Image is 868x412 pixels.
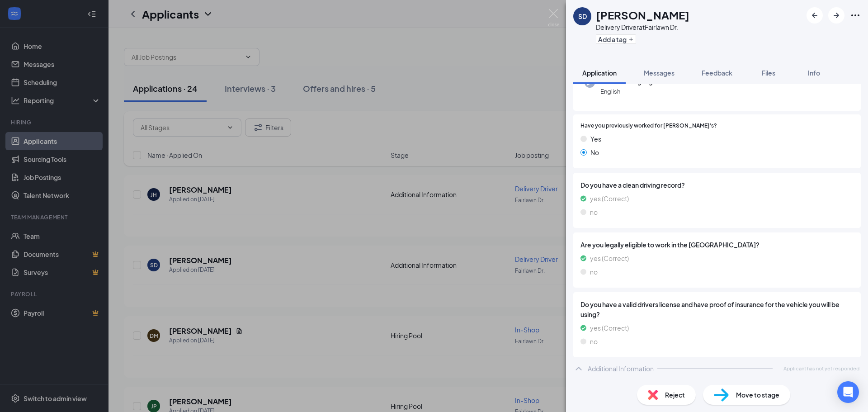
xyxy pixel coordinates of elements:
span: yes (Correct) [590,323,629,333]
svg: Plus [628,37,634,42]
button: PlusAdd a tag [596,34,636,44]
div: Additional Information [588,364,654,373]
button: ArrowLeftNew [807,7,823,24]
svg: ArrowRight [831,10,842,21]
svg: Ellipses [850,10,861,21]
span: Move to stage [736,390,779,400]
span: No [590,147,599,157]
span: Have you previously worked for [PERSON_NAME]'s? [580,122,717,130]
span: yes (Correct) [590,194,629,204]
span: no [590,207,598,217]
span: Info [808,69,820,77]
span: English [600,87,656,96]
span: Yes [590,134,601,144]
span: Do you have a clean driving record? [580,180,854,190]
span: Do you have a valid drivers license and have proof of insurance for the vehicle you will be using? [580,299,854,319]
span: Application [582,69,617,77]
span: no [590,336,598,346]
div: SD [578,12,587,21]
span: yes (Correct) [590,253,629,263]
span: Reject [665,390,685,400]
h1: [PERSON_NAME] [596,7,689,23]
span: no [590,267,598,277]
span: Applicant has not yet responded. [783,365,861,372]
span: Feedback [702,69,732,77]
div: Open Intercom Messenger [837,381,859,403]
span: Are you legally eligible to work in the [GEOGRAPHIC_DATA]? [580,240,854,250]
span: Messages [644,69,675,77]
svg: ChevronUp [573,363,584,374]
span: Files [762,69,775,77]
svg: ArrowLeftNew [809,10,820,21]
div: Delivery Driver at Fairlawn Dr. [596,23,689,32]
button: ArrowRight [828,7,844,24]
